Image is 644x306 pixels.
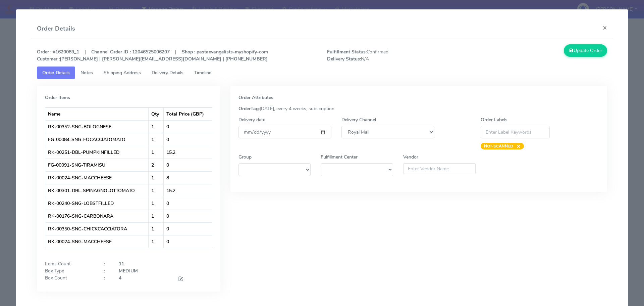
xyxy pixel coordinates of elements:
[45,197,149,210] td: RK-00240-SNG-LOBSTFILLED
[164,146,212,159] td: 15.2
[37,49,268,62] strong: Order : #1620089_1 | Channel Order ID : 12046525006207 | Shop : pastaevangelists-myshopify-com [P...
[597,19,612,37] button: Close
[40,267,99,274] div: Box Type
[45,222,149,235] td: RK-00350-SNG-CHICKCACCIATORA
[45,159,149,171] td: FG-00091-SNG-TIRAMISU
[164,133,212,146] td: 0
[45,184,149,197] td: RK-00301-DBL-SPINAGNOLOTTOMATO
[119,275,121,281] strong: 4
[513,143,521,149] span: ×
[164,235,212,248] td: 0
[37,24,75,33] h4: Order Details
[403,163,476,174] input: Enter Vendor Name
[481,126,550,138] input: Enter Label Keywords
[327,56,361,62] strong: Delivery Status:
[45,146,149,159] td: RK-00251-DBL-PUMPKINFILLED
[164,184,212,197] td: 15.2
[238,116,265,123] label: Delivery date
[99,267,114,274] div: :
[45,235,149,248] td: RK-00024-SNG-MACCHEESE
[327,49,367,55] strong: Fulfillment Status:
[149,133,164,146] td: 1
[37,56,60,62] strong: Customer :
[233,105,604,112] div: [DATE], every 4 weeks, subscription
[194,70,211,76] span: Timeline
[164,222,212,235] td: 0
[322,48,467,62] span: Confirmed N/A
[119,261,124,267] strong: 11
[238,154,252,161] label: Group
[164,159,212,171] td: 0
[37,67,607,79] ul: Tabs
[45,210,149,222] td: RK-00176-SNG-CARBONARA
[403,154,418,161] label: Vendor
[99,260,114,267] div: :
[341,116,376,123] label: Delivery Channel
[149,146,164,159] td: 1
[149,222,164,235] td: 1
[149,159,164,171] td: 2
[564,44,607,57] button: Update Order
[164,107,212,120] th: Total Price (GBP)
[149,235,164,248] td: 1
[149,107,164,120] th: Qty
[149,171,164,184] td: 1
[484,143,513,149] strong: NOT-SCANNED
[42,70,70,76] span: Order Details
[238,94,273,101] strong: Order Attributes
[149,120,164,133] td: 1
[164,120,212,133] td: 0
[164,197,212,210] td: 0
[99,274,114,283] div: :
[164,171,212,184] td: 8
[119,268,138,274] strong: MEDIUM
[481,116,507,123] label: Order Labels
[45,133,149,146] td: FG-00084-SNG-FOCACCIATOMATO
[40,274,99,283] div: Box Count
[238,105,260,112] strong: OrderTag:
[40,260,99,267] div: Items Count
[45,171,149,184] td: RK-00024-SNG-MACCHEESE
[149,197,164,210] td: 1
[80,70,93,76] span: Notes
[164,210,212,222] td: 0
[45,94,70,101] strong: Order Items
[104,70,141,76] span: Shipping Address
[45,107,149,120] th: Name
[45,120,149,133] td: RK-00352-SNG-BOLOGNESE
[152,70,183,76] span: Delivery Details
[149,184,164,197] td: 1
[149,210,164,222] td: 1
[321,154,358,161] label: Fulfillment Center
